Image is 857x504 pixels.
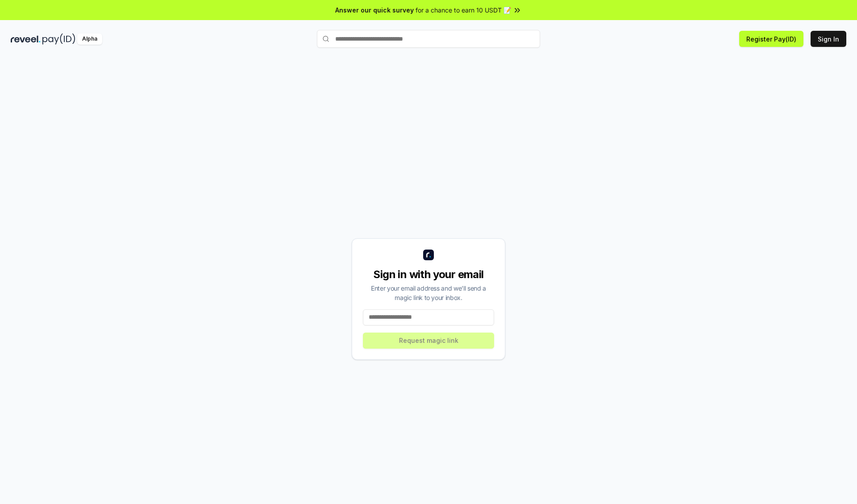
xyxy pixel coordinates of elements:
img: reveel_dark [11,33,41,45]
img: logo_small [423,250,434,260]
span: Answer our quick survey [335,5,414,15]
div: Alpha [77,33,102,45]
div: Enter your email address and we’ll send a magic link to your inbox. [363,283,494,302]
img: pay_id [42,33,75,45]
span: for a chance to earn 10 USDT 📝 [416,5,511,15]
button: Register Pay(ID) [739,31,803,47]
button: Sign In [811,31,846,47]
div: Sign in with your email [363,267,494,282]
